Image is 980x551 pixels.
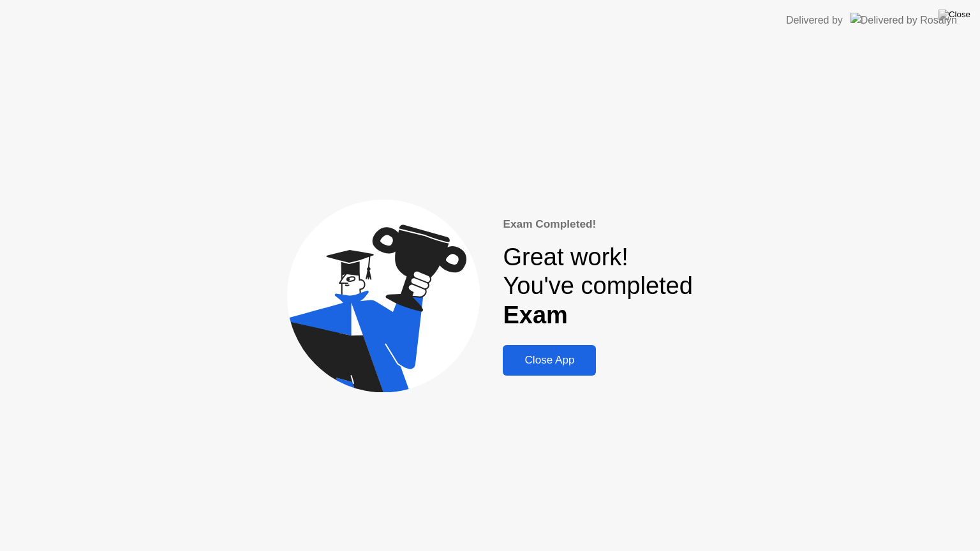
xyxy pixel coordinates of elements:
[939,10,970,20] img: Close
[503,216,692,233] div: Exam Completed!
[850,13,957,27] img: Delivered by Rosalyn
[503,243,692,330] div: Great work! You've completed
[786,13,843,28] div: Delivered by
[507,354,592,367] div: Close App
[503,345,596,376] button: Close App
[503,302,567,328] b: Exam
